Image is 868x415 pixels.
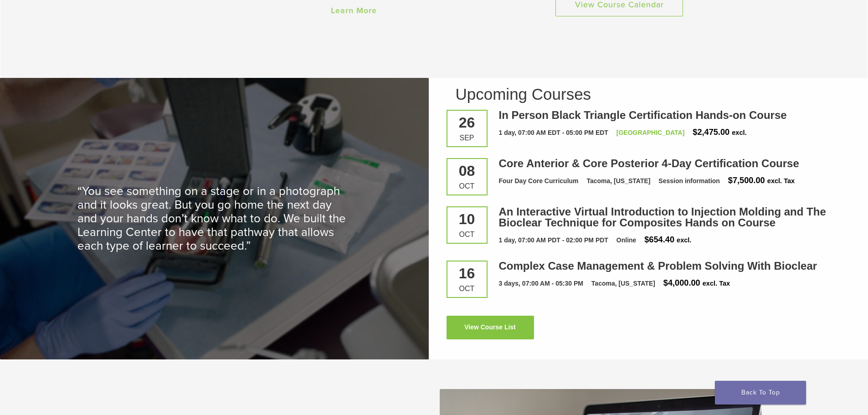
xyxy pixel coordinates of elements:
[658,176,720,186] div: Session information
[454,183,480,190] div: Oct
[732,129,746,136] span: excl.
[499,176,579,186] div: Four Day Core Curriculum
[499,279,583,288] div: 3 days, 07:00 AM - 05:30 PM
[586,176,650,186] div: Tacoma, [US_STATE]
[331,5,377,15] a: Learn More
[454,115,480,130] div: 26
[454,212,480,226] div: 10
[715,381,806,405] a: Back To Top
[677,236,691,244] span: excl.
[499,128,608,138] div: 1 day, 07:00 AM EDT - 05:00 PM EDT
[693,128,729,137] span: $2,475.00
[499,109,787,121] a: In Person Black Triangle Certification Hands-on Course
[499,157,799,169] a: Core Anterior & Core Posterior 4-Day Certification Course
[616,236,637,245] div: Online
[703,280,730,287] span: excl. Tax
[728,176,765,185] span: $7,500.00
[454,285,480,292] div: Oct
[77,184,351,253] p: “You see something on a stage or in a photograph and it looks great. But you go home the next day...
[454,266,480,281] div: 16
[454,231,480,238] div: Oct
[591,279,655,288] div: Tacoma, [US_STATE]
[663,278,700,287] span: $4,000.00
[616,129,685,136] a: [GEOGRAPHIC_DATA]
[454,164,480,178] div: 08
[499,236,608,245] div: 1 day, 07:00 AM PDT - 02:00 PM PDT
[447,316,534,339] a: View Course List
[456,86,853,102] h2: Upcoming Courses
[644,235,674,244] span: $654.40
[767,177,795,184] span: excl. Tax
[499,205,826,229] a: An Interactive Virtual Introduction to Injection Molding and The Bioclear Technique for Composite...
[499,260,817,272] a: Complex Case Management & Problem Solving With Bioclear
[454,134,480,142] div: Sep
